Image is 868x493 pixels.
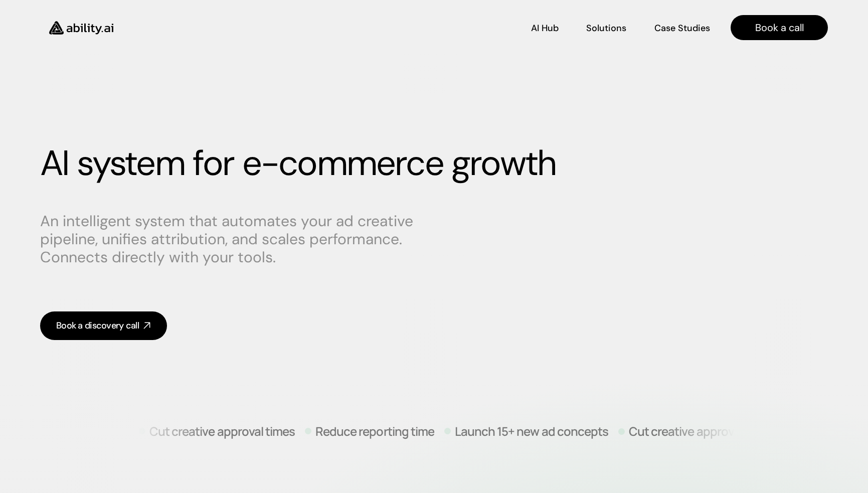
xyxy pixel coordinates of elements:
h1: AI system for e-commerce growth [40,142,828,185]
p: Launch 15+ new ad concepts [454,425,608,437]
a: Book a discovery call [40,311,167,340]
p: Cut creative approval times [149,425,295,437]
p: Case Studies [654,22,710,35]
h3: Ready-to-use in Slack [66,94,136,104]
nav: Main navigation [127,15,828,40]
p: Cut creative approval times [628,425,774,437]
p: AI Hub [531,22,559,35]
p: Reduce reporting time [315,425,434,437]
p: Book a call [755,21,804,35]
a: Book a call [731,15,828,40]
a: Solutions [586,19,626,37]
div: Book a discovery call [56,319,139,332]
p: Solutions [586,22,626,35]
p: An intelligent system that automates your ad creative pipeline, unifies attribution, and scales p... [40,212,421,266]
a: AI Hub [531,19,559,37]
a: Case Studies [654,19,711,37]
